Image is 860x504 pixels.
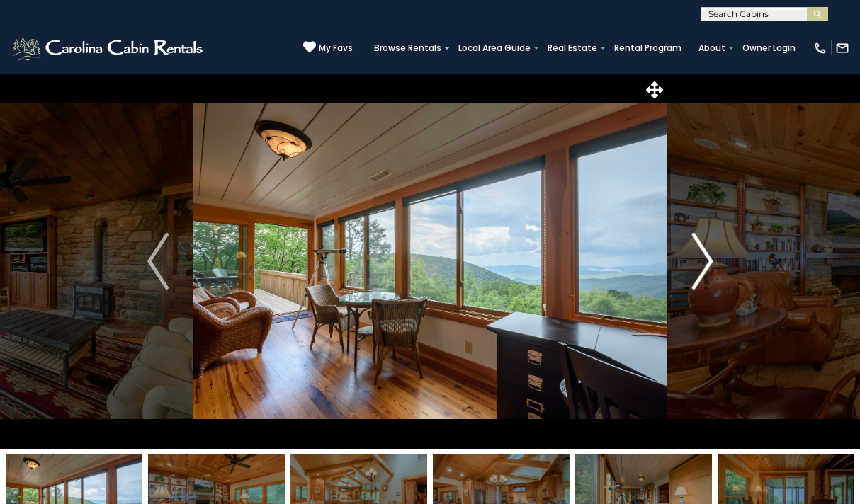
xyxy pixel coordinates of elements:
a: Rental Program [607,38,689,58]
a: Owner Login [735,38,803,58]
a: Browse Rentals [367,38,448,58]
span: My Favs [319,42,353,55]
button: Next [667,74,738,449]
a: Real Estate [541,38,604,58]
img: arrow [147,233,169,290]
img: mail-regular-white.png [835,41,849,55]
img: arrow [691,233,713,290]
button: Previous [123,74,194,449]
a: About [691,38,732,58]
img: White-1-2.png [11,34,207,62]
a: Local Area Guide [451,38,538,58]
img: phone-regular-white.png [813,41,827,55]
a: My Favs [303,40,353,55]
